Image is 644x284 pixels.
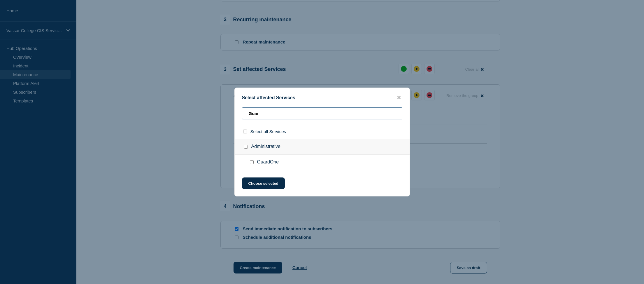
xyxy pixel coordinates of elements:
[235,95,410,100] div: Select affected Services
[396,95,402,100] button: close button
[235,139,410,155] div: Administrative
[242,107,402,119] input: Search
[243,130,247,133] input: select all checkbox
[257,159,279,165] span: GuardOne
[244,145,248,149] input: Administrative checkbox
[250,129,286,134] span: Select all Services
[250,160,254,164] input: GuardOne checkbox
[242,177,285,189] button: Choose selected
